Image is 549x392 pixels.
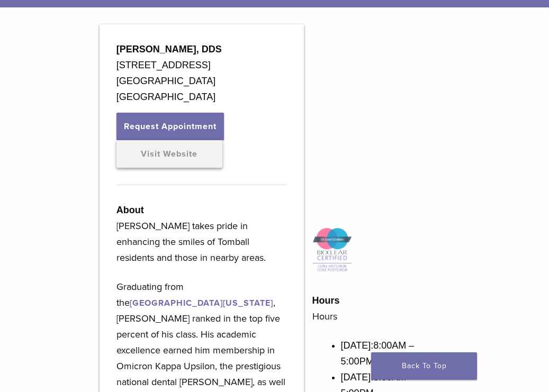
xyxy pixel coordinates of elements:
[371,352,477,380] a: Back To Top
[312,295,340,306] strong: Hours
[312,311,337,322] span: Hours
[116,140,222,168] a: Visit Website
[341,340,415,367] span: 8:00AM – 5:00PM
[116,218,287,266] p: [PERSON_NAME] takes pride in enhancing the smiles of Tomball residents and those in nearby areas.
[116,44,222,54] strong: [PERSON_NAME], DDS
[116,113,224,140] button: Request Appointment
[130,298,273,308] a: [GEOGRAPHIC_DATA][US_STATE]
[341,340,374,351] span: [DATE]:
[312,227,352,273] img: Icon
[116,205,144,215] strong: About
[116,57,287,73] div: [STREET_ADDRESS]
[116,73,287,105] div: [GEOGRAPHIC_DATA] [GEOGRAPHIC_DATA]
[341,372,374,382] span: [DATE]:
